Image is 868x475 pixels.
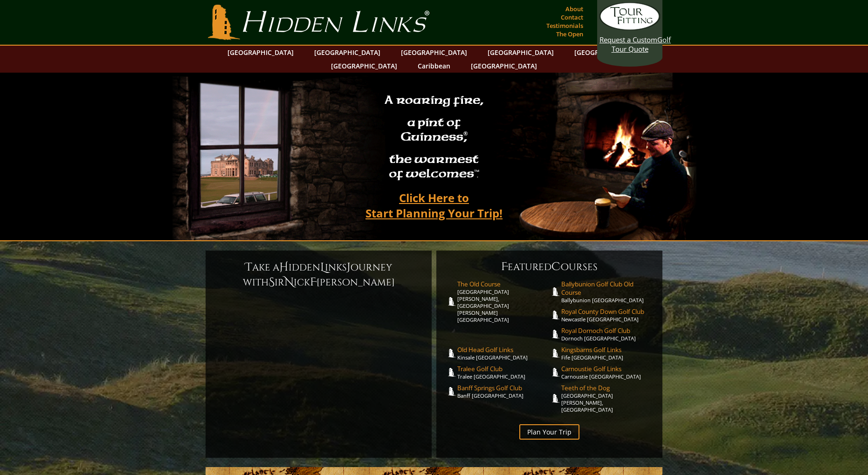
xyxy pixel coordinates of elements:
a: [GEOGRAPHIC_DATA] [483,46,558,59]
span: H [279,260,289,275]
a: Old Head Golf LinksKinsale [GEOGRAPHIC_DATA] [457,346,550,361]
span: The Old Course [457,280,550,288]
span: Banff Springs Golf Club [457,384,550,392]
a: Royal Dornoch Golf ClubDornoch [GEOGRAPHIC_DATA] [561,326,654,342]
a: The Old Course[GEOGRAPHIC_DATA][PERSON_NAME], [GEOGRAPHIC_DATA][PERSON_NAME] [GEOGRAPHIC_DATA] [457,280,550,323]
span: S [269,275,275,290]
a: Kingsbarns Golf LinksFife [GEOGRAPHIC_DATA] [561,346,654,361]
a: [GEOGRAPHIC_DATA] [223,46,298,59]
a: Ballybunion Golf Club Old CourseBallybunion [GEOGRAPHIC_DATA] [561,280,654,304]
a: Request a CustomGolf Tour Quote [599,2,660,54]
a: The Open [554,27,586,41]
a: Testimonials [544,19,586,32]
a: Contact [558,11,586,24]
a: Banff Springs Golf ClubBanff [GEOGRAPHIC_DATA] [457,384,550,399]
a: [GEOGRAPHIC_DATA] [570,46,645,59]
span: T [245,260,252,275]
a: Click Here toStart Planning Your Trip! [356,187,512,224]
span: N [284,275,294,290]
a: Plan Your Trip [519,424,579,440]
span: Ballybunion Golf Club Old Course [561,280,654,297]
a: Royal County Down Golf ClubNewcastle [GEOGRAPHIC_DATA] [561,307,654,323]
span: C [551,259,561,274]
a: [GEOGRAPHIC_DATA] [310,46,385,59]
span: F [501,259,508,274]
span: Tralee Golf Club [457,365,550,373]
a: Tralee Golf ClubTralee [GEOGRAPHIC_DATA] [457,365,550,380]
h6: eatured ourses [446,259,653,274]
span: L [320,260,325,275]
span: Old Head Golf Links [457,346,550,354]
a: [GEOGRAPHIC_DATA] [396,46,472,59]
span: Kingsbarns Golf Links [561,346,654,354]
h6: ake a idden inks ourney with ir ick [PERSON_NAME] [215,260,422,290]
a: About [563,2,586,15]
span: Royal County Down Golf Club [561,307,654,316]
span: J [347,260,351,275]
span: Royal Dornoch Golf Club [561,326,654,335]
h2: A roaring fire, a pint of Guinness , the warmest of welcomes™. [379,89,489,187]
a: Teeth of the Dog[GEOGRAPHIC_DATA][PERSON_NAME], [GEOGRAPHIC_DATA] [561,384,654,413]
a: [GEOGRAPHIC_DATA] [326,59,402,73]
a: Caribbean [413,59,455,73]
span: Teeth of the Dog [561,384,654,392]
a: [GEOGRAPHIC_DATA] [466,59,542,73]
span: Request a Custom [599,35,657,44]
a: Carnoustie Golf LinksCarnoustie [GEOGRAPHIC_DATA] [561,365,654,380]
span: Carnoustie Golf Links [561,365,654,373]
span: F [310,275,317,290]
